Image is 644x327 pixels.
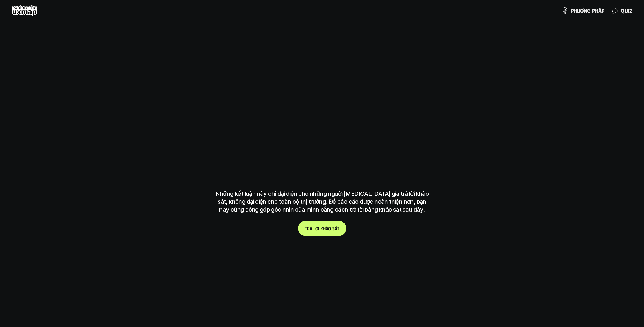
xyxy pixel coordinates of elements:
h1: phạm vi công việc của [215,101,429,126]
span: g [587,7,591,14]
p: Những kết luận này chỉ đại diện cho những người [MEDICAL_DATA] gia trả lời khảo sát, không đại di... [212,190,432,214]
span: ư [577,7,580,14]
span: i [628,7,629,14]
span: h [323,226,326,231]
h6: Kết quả nghiên cứu [302,90,346,97]
span: p [592,7,595,14]
span: i [318,226,319,231]
span: ả [326,226,328,231]
span: t [337,226,339,231]
span: p [602,7,604,14]
span: n [584,7,587,14]
span: z [629,7,632,14]
span: o [328,226,331,231]
span: k [321,226,323,231]
span: á [598,7,602,14]
a: Trảlờikhảosát [298,221,346,236]
span: s [332,226,335,231]
span: ơ [580,7,584,14]
span: ả [310,226,312,231]
span: r [307,226,310,231]
span: p [571,7,574,14]
span: h [595,7,598,14]
span: á [335,226,337,231]
span: u [625,7,628,14]
span: h [574,7,577,14]
a: quiz [611,5,632,16]
a: phươngpháp [561,5,604,16]
span: l [314,226,315,231]
span: ờ [315,226,318,231]
span: q [621,7,625,14]
h1: tại [GEOGRAPHIC_DATA] [218,148,427,172]
span: T [305,226,307,231]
